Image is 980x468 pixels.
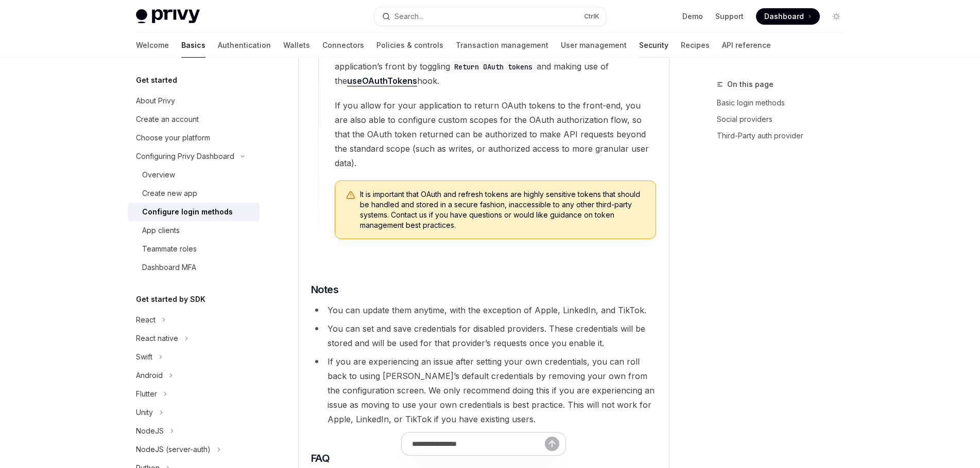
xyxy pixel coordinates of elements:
a: Security [639,33,668,58]
a: User management [561,33,627,58]
a: Configure login methods [128,203,260,221]
div: Overview [142,169,175,181]
div: NodeJS (server-auth) [136,443,211,456]
button: Toggle dark mode [828,8,845,25]
li: You can update them anytime, with the exception of Apple, LinkedIn, and TikTok. [311,303,657,317]
a: About Privy [128,92,260,110]
a: Third-Party auth provider [717,128,853,144]
div: Choose your platform [136,132,210,144]
button: Toggle React section [128,311,260,329]
div: Dashboard MFA [142,261,196,274]
div: Teammate roles [142,243,197,255]
div: Swift [136,351,152,363]
button: Open search [375,7,606,26]
a: Create new app [128,184,260,203]
div: Flutter [136,388,157,400]
img: light logo [136,9,200,24]
button: Toggle Android section [128,366,260,385]
span: On this page [727,78,773,91]
button: Toggle NodeJS section [128,422,260,440]
a: useOAuthTokens [347,76,417,86]
div: Configure login methods [142,206,233,218]
a: Connectors [322,33,364,58]
div: Unity [136,406,153,419]
a: App clients [128,221,260,240]
button: Toggle NodeJS (server-auth) section [128,440,260,459]
a: Demo [682,11,703,22]
a: API reference [722,33,771,58]
button: Toggle Configuring Privy Dashboard section [128,147,260,166]
a: Welcome [136,33,169,58]
a: Overview [128,166,260,184]
a: Authentication [218,33,271,58]
span: If you allow for your application to return OAuth tokens to the front-end, you are also able to c... [335,98,656,170]
a: Recipes [681,33,710,58]
li: If you are experiencing an issue after setting your own credentials, you can roll back to using [... [311,354,657,426]
div: Create new app [142,187,197,200]
span: Ctrl K [584,12,599,21]
button: Send message [545,437,559,451]
a: Basics [181,33,205,58]
button: Toggle Swift section [128,348,260,366]
a: Policies & controls [376,33,443,58]
div: Search... [394,10,423,23]
svg: Warning [346,190,356,201]
div: Configuring Privy Dashboard [136,150,234,163]
a: Dashboard MFA [128,258,260,277]
a: Social providers [717,111,853,128]
a: Wallets [283,33,310,58]
button: Toggle React native section [128,329,260,348]
li: You can set and save credentials for disabled providers. These credentials will be stored and wil... [311,321,657,350]
a: Choose your platform [128,129,260,147]
div: Android [136,369,163,382]
span: It is important that OAuth and refresh tokens are highly sensitive tokens that should be handled ... [360,189,645,230]
a: Create an account [128,110,260,129]
h5: Get started [136,74,177,86]
div: About Privy [136,95,175,107]
input: Ask a question... [412,433,545,455]
button: Toggle Unity section [128,403,260,422]
div: React [136,314,156,326]
span: Notes [311,282,339,297]
div: App clients [142,224,180,237]
h5: Get started by SDK [136,293,205,305]
a: Teammate roles [128,240,260,258]
code: Return OAuth tokens [450,61,537,73]
a: Basic login methods [717,95,853,111]
span: For any OAuth login method for which you configure your own credentials, you are able to have the... [335,30,656,88]
span: Dashboard [764,11,804,22]
a: Dashboard [756,8,820,25]
div: React native [136,332,178,345]
div: NodeJS [136,425,164,437]
a: Support [715,11,744,22]
div: Create an account [136,113,199,125]
a: Transaction management [456,33,548,58]
button: Toggle Flutter section [128,385,260,403]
